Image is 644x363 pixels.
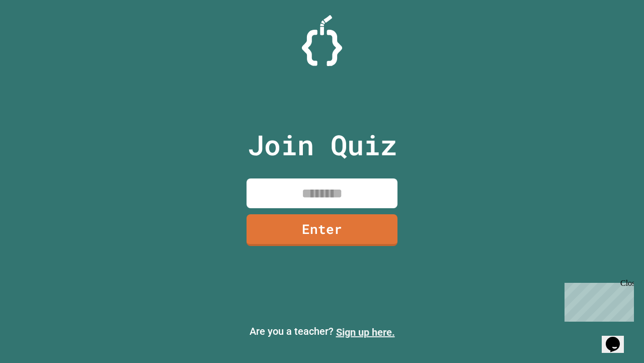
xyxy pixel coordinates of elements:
a: Enter [247,214,397,246]
div: Chat with us now!Close [4,4,69,64]
p: Are you a teacher? [8,324,636,340]
iframe: chat widget [602,323,634,353]
iframe: chat widget [560,279,634,322]
p: Join Quiz [248,124,397,166]
a: Sign up here. [336,326,395,338]
img: Logo.svg [302,15,342,66]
